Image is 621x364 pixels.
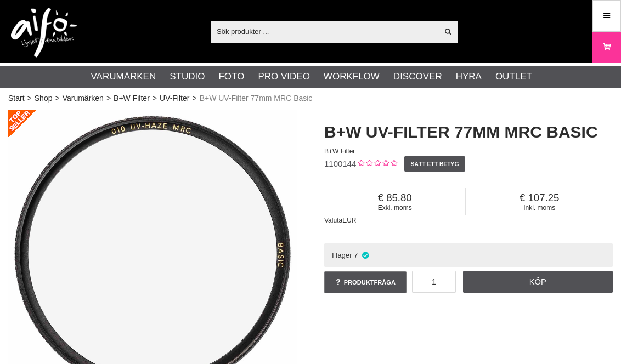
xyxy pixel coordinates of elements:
span: Valuta [324,217,342,224]
span: I lager [332,251,352,259]
span: > [55,93,59,104]
span: EUR [342,217,356,224]
a: Hyra [456,70,482,84]
a: Varumärken [91,70,156,84]
span: > [106,93,111,104]
span: Exkl. moms [324,204,465,212]
a: Shop [35,93,53,104]
a: Start [8,93,25,104]
span: B+W Filter [324,147,355,155]
span: > [153,93,157,104]
a: Produktfråga [324,271,407,293]
a: Pro Video [258,70,309,84]
a: Studio [170,70,205,84]
span: > [27,93,32,104]
span: 107.25 [466,192,613,204]
span: 7 [354,251,358,259]
a: Foto [218,70,244,84]
a: Sätt ett betyg [404,156,465,172]
div: Kundbetyg: 0 [356,158,397,170]
span: Inkl. moms [466,204,613,212]
span: 85.80 [324,192,465,204]
span: > [192,93,196,104]
a: Workflow [324,70,380,84]
span: 1100144 [324,159,356,168]
a: Köp [463,271,613,293]
a: Outlet [495,70,532,84]
span: B+W UV-Filter 77mm MRC Basic [200,93,313,104]
a: B+W Filter [114,93,150,104]
img: logo.png [11,8,77,58]
h1: B+W UV-Filter 77mm MRC Basic [324,121,613,144]
a: UV-Filter [160,93,189,104]
input: Sök produkter ... [211,23,438,39]
i: I lager [360,251,370,259]
a: Discover [393,70,442,84]
a: Varumärken [63,93,104,104]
